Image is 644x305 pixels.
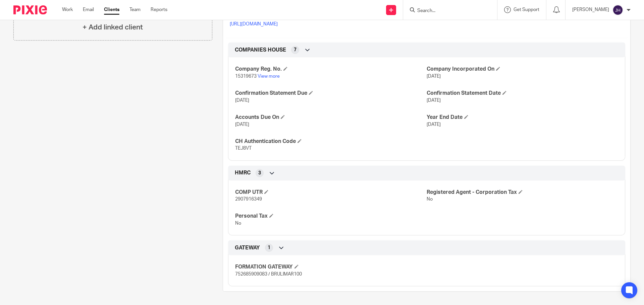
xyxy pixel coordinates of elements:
[235,244,260,251] span: GATEWAY
[235,213,427,220] h4: Personal Tax
[417,8,477,14] input: Search
[294,47,297,53] span: 7
[83,22,143,32] h4: + Add linked client
[235,74,257,79] span: 15319673
[235,263,427,271] h4: FORMATION GATEWAY
[427,98,441,103] span: [DATE]
[572,6,609,13] p: [PERSON_NAME]
[427,90,618,97] h4: Confirmation Statement Date
[235,47,286,54] span: COMPANIES HOUSE
[83,6,94,13] a: Email
[427,189,618,196] h4: Registered Agent - Corporation Tax
[427,122,441,127] span: [DATE]
[427,114,618,121] h4: Year End Date
[235,98,249,103] span: [DATE]
[230,22,278,26] a: [URL][DOMAIN_NAME]
[427,74,441,79] span: [DATE]
[104,6,119,13] a: Clients
[427,197,433,202] span: No
[235,114,427,121] h4: Accounts Due On
[235,138,427,145] h4: CH Authentication Code
[129,6,141,13] a: Team
[62,6,73,13] a: Work
[514,7,539,12] span: Get Support
[612,5,623,15] img: svg%3E
[235,146,252,151] span: TEJ8VT
[268,244,270,251] span: 1
[235,189,427,196] h4: COMP UTR
[235,122,249,127] span: [DATE]
[235,90,427,97] h4: Confirmation Statement Due
[235,272,302,277] span: 752685909083 / BRULIMAR100
[258,170,261,176] span: 3
[235,197,262,202] span: 2907916349
[151,6,167,13] a: Reports
[235,66,427,73] h4: Company Reg. No.
[427,66,618,73] h4: Company Incorporated On
[235,221,241,226] span: No
[258,74,280,79] a: View more
[13,5,47,14] img: Pixie
[235,169,251,176] span: HMRC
